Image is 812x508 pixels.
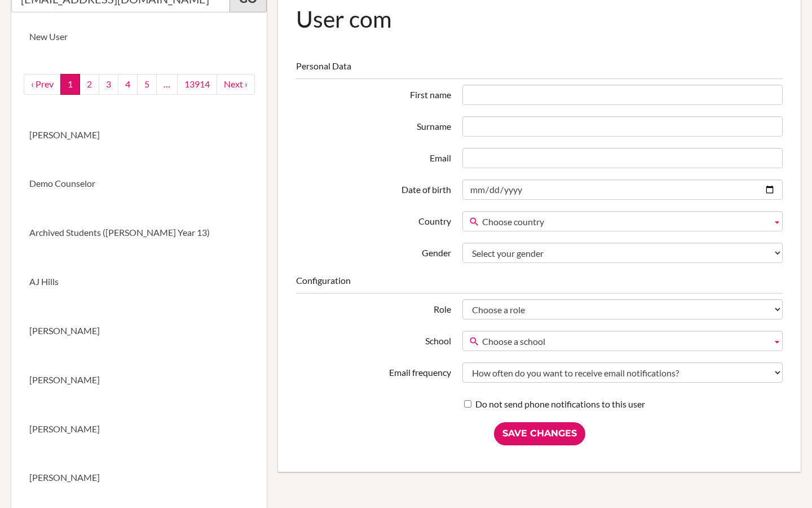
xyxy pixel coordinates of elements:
label: Email [290,148,456,165]
a: next [217,74,255,95]
a: 5 [137,74,157,95]
a: 1 [60,74,80,95]
label: Do not send phone notifications to this user [464,398,645,411]
a: … [156,74,178,95]
span: Choose a school [482,331,767,352]
a: [PERSON_NAME] [11,453,267,502]
a: [PERSON_NAME] [11,405,267,454]
a: New User [11,12,267,62]
a: 13914 [177,74,217,95]
a: 4 [118,74,138,95]
a: 2 [80,74,99,95]
h1: User com [296,3,783,34]
a: [PERSON_NAME] [11,111,267,160]
span: Choose country [482,212,767,232]
a: Demo Counselor [11,159,267,208]
legend: Personal Data [296,60,783,79]
label: Email frequency [290,362,456,379]
a: 3 [99,74,118,95]
a: AJ Hills [11,257,267,306]
label: Date of birth [290,179,456,196]
label: First name [290,85,456,102]
label: Gender [290,243,456,260]
a: [PERSON_NAME] [11,306,267,356]
legend: Configuration [296,274,783,294]
label: Surname [290,116,456,133]
label: School [290,331,456,348]
a: [PERSON_NAME] [11,356,267,405]
input: Do not send phone notifications to this user [464,400,471,408]
input: Save Changes [494,422,585,445]
label: Country [290,211,456,228]
a: ‹ Prev [24,74,61,95]
a: Archived Students ([PERSON_NAME] Year 13) [11,208,267,257]
label: Role [290,299,456,316]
